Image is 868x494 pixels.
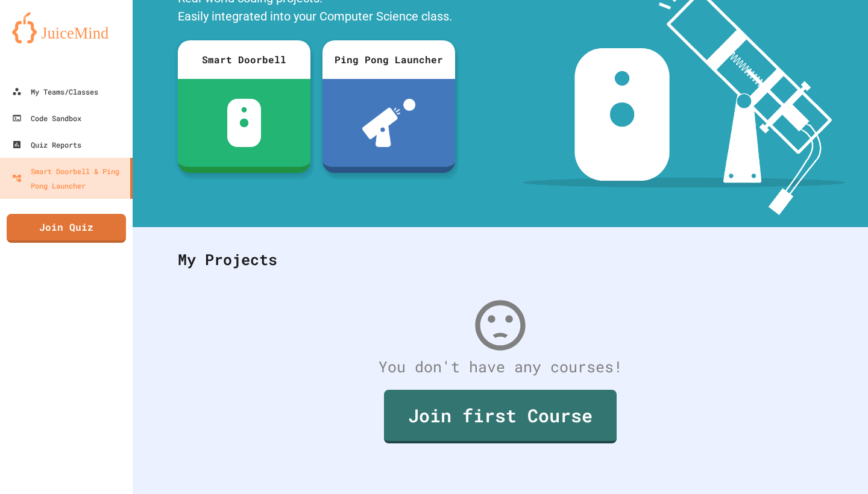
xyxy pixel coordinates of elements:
[178,40,310,79] div: Smart Doorbell
[166,236,835,283] div: My Projects
[7,214,126,243] a: Join Quiz
[166,355,835,378] div: You don't have any courses!
[362,99,416,147] img: ppl-with-ball.png
[12,12,121,43] img: logo-orange.svg
[12,84,98,99] div: My Teams/Classes
[384,390,617,443] a: Join first Course
[12,137,81,152] div: Quiz Reports
[227,99,262,147] img: sdb-white.svg
[12,111,81,125] div: Code Sandbox
[322,40,455,79] div: Ping Pong Launcher
[12,164,125,193] div: Smart Doorbell & Ping Pong Launcher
